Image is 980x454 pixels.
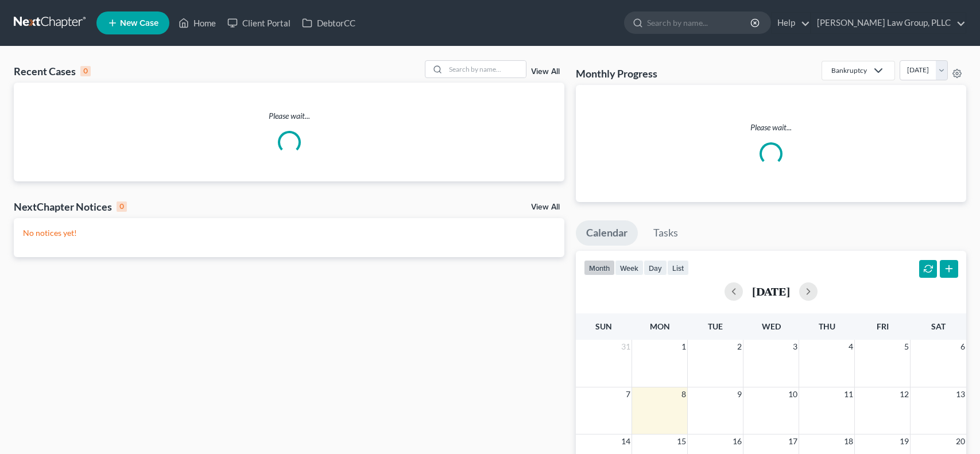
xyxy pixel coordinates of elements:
[831,65,867,75] div: Bankruptcy
[14,64,91,78] div: Recent Cases
[731,434,743,448] span: 16
[752,285,790,297] h2: [DATE]
[647,12,752,33] input: Search by name...
[736,387,743,401] span: 9
[595,321,612,331] span: Sun
[955,387,966,401] span: 13
[117,201,127,212] div: 0
[736,340,743,354] span: 2
[787,387,799,401] span: 10
[173,13,222,33] a: Home
[643,220,688,246] a: Tasks
[14,200,127,214] div: NextChapter Notices
[843,387,854,401] span: 11
[296,13,361,33] a: DebtorCC
[576,67,657,80] h3: Monthly Progress
[584,260,615,275] button: month
[898,434,910,448] span: 19
[620,434,632,448] span: 14
[931,321,946,331] span: Sat
[644,260,667,275] button: day
[667,260,689,275] button: list
[446,61,526,77] input: Search by name...
[650,321,670,331] span: Mon
[23,227,555,239] p: No notices yet!
[531,203,560,211] a: View All
[680,387,687,401] span: 8
[120,19,158,28] span: New Case
[762,321,781,331] span: Wed
[903,340,910,354] span: 5
[620,340,632,354] span: 31
[625,387,632,401] span: 7
[680,340,687,354] span: 1
[708,321,723,331] span: Tue
[819,321,835,331] span: Thu
[843,434,854,448] span: 18
[14,110,564,122] p: Please wait...
[955,434,966,448] span: 20
[811,13,966,33] a: [PERSON_NAME] Law Group, PLLC
[787,434,799,448] span: 17
[531,68,560,76] a: View All
[877,321,889,331] span: Fri
[585,122,957,133] p: Please wait...
[772,13,810,33] a: Help
[80,66,91,76] div: 0
[792,340,799,354] span: 3
[576,220,638,246] a: Calendar
[847,340,854,354] span: 4
[615,260,644,275] button: week
[222,13,296,33] a: Client Portal
[676,434,687,448] span: 15
[959,340,966,354] span: 6
[898,387,910,401] span: 12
